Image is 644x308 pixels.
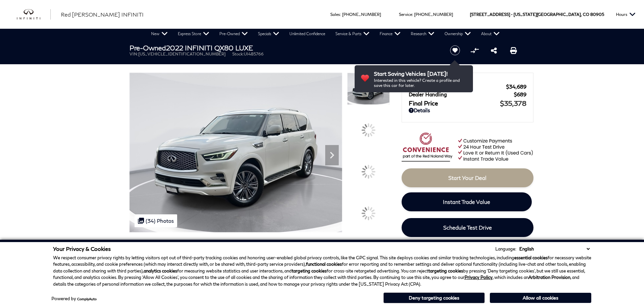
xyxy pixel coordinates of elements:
button: Compare vehicle [470,45,480,55]
span: Instant Trade Value [443,198,490,205]
span: [US_VEHICLE_IDENTIFICATION_NUMBER] [138,51,225,56]
span: $689 [514,91,526,97]
a: Red [PERSON_NAME] $34,689 [409,84,526,90]
a: Share this Pre-Owned 2022 INFINITI QX80 LUXE [491,46,497,54]
a: Red [PERSON_NAME] INFINITI [61,10,144,19]
a: New [146,29,173,39]
span: UI485766 [244,51,264,56]
button: Deny targeting cookies [383,292,485,303]
a: Unlimited Confidence [284,29,330,39]
span: VIN: [129,51,138,56]
a: [PHONE_NUMBER] [414,12,453,17]
a: Instant Trade Value [402,192,532,211]
a: Express Store [173,29,214,39]
img: INFINITI [17,9,51,20]
a: Specials [253,29,284,39]
div: Next [325,145,339,165]
span: Your Privacy & Cookies [53,245,111,252]
a: Pre-Owned [214,29,253,39]
a: Finance [375,29,406,39]
span: : [412,12,413,17]
a: Service & Parts [330,29,375,39]
strong: Arbitration Provision [528,275,570,280]
span: Red [PERSON_NAME] INFINITI [61,11,144,18]
strong: Pre-Owned [129,44,166,52]
a: Research [406,29,439,39]
strong: targeting cookies [292,268,327,274]
strong: functional cookies [306,261,342,267]
span: Dealer Handling [409,91,514,97]
button: Save vehicle [448,45,462,56]
select: Language Select [518,245,591,252]
span: $35,378 [500,99,526,107]
a: About [476,29,505,39]
button: Allow all cookies [490,293,591,303]
a: Privacy Policy [464,275,493,280]
a: Details [409,107,526,113]
span: Start Your Deal [448,174,486,181]
span: Sales [330,12,340,17]
span: Schedule Test Drive [443,224,492,231]
strong: essential cookies [514,255,548,260]
a: [PHONE_NUMBER] [342,12,381,17]
span: : [340,12,341,17]
div: Language: [495,247,516,251]
div: (34) Photos [135,214,177,227]
img: Used 2022 Moonstone White INFINITI LUXE image 1 [347,73,390,105]
nav: Main Navigation [146,29,505,39]
h1: 2022 INFINITI QX80 LUXE [129,44,439,51]
span: $34,689 [506,84,526,90]
div: Powered by [51,297,97,301]
strong: analytics cookies [144,268,177,274]
strong: targeting cookies [428,268,463,274]
a: Ownership [439,29,476,39]
span: Stock: [232,51,244,56]
span: Final Price [409,99,500,107]
a: Print this Pre-Owned 2022 INFINITI QX80 LUXE [510,46,517,54]
a: Final Price $35,378 [409,99,526,107]
a: ComplyAuto [77,297,97,301]
a: Start Your Deal [402,168,533,187]
span: Red [PERSON_NAME] [409,84,506,90]
a: infiniti [17,9,51,20]
span: Service [399,12,412,17]
a: Schedule Test Drive [402,218,533,237]
p: We respect consumer privacy rights by letting visitors opt out of third-party tracking cookies an... [53,255,591,288]
img: Used 2022 Moonstone White INFINITI LUXE image 1 [129,73,342,232]
a: Dealer Handling $689 [409,91,526,97]
a: [STREET_ADDRESS] • [US_STATE][GEOGRAPHIC_DATA], CO 80905 [470,12,604,17]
